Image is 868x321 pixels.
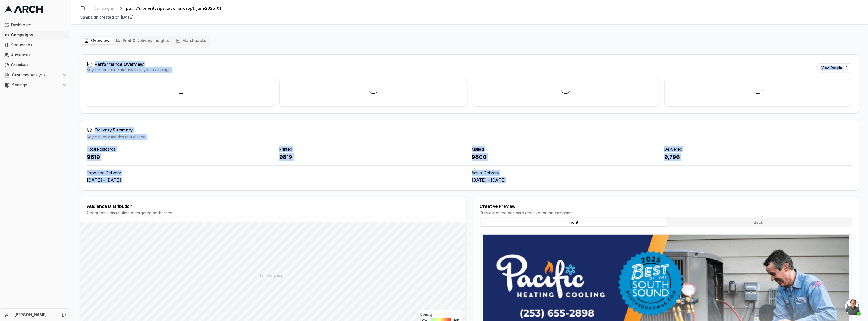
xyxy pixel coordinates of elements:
[172,37,210,44] button: Matchbacks
[2,21,69,29] a: Dashboard
[2,51,69,59] a: Audiences
[11,62,66,68] span: Creatives
[472,170,852,176] div: Actual Delivery
[421,312,459,317] div: Density
[91,4,116,12] a: Campaigns
[845,299,861,315] a: Open chat
[11,42,66,48] span: Sequences
[480,210,852,216] div: Preview of the postcard creative for this campaign
[279,153,467,161] div: 9819
[2,71,69,79] button: Customer Analysis
[126,6,221,11] span: ptu_179_priorityzips_tacoma_drop1_june2025_01
[279,146,467,152] div: Printed
[818,63,852,72] button: View Details
[666,218,851,226] button: Back
[664,153,852,161] div: 9,796
[11,22,66,28] span: Dashboard
[60,311,68,319] button: Log out
[87,61,171,67] div: Performance Overview
[664,146,852,152] div: Delivered
[481,218,666,226] button: Front
[87,153,275,161] div: 9819
[12,72,60,78] span: Customer Analysis
[2,41,69,49] a: Sequences
[11,52,66,58] span: Audiences
[87,134,852,140] div: Key delivery metrics at a glance
[12,82,60,88] span: Settings
[81,37,113,44] button: Overview
[472,177,852,183] div: [DATE] - [DATE]
[87,67,171,73] div: Key performance metrics from your campaign
[2,31,69,39] a: Campaigns
[113,37,172,44] button: Print & Delivery Insights
[11,32,66,38] span: Campaigns
[472,146,660,152] div: Mailed
[2,61,69,69] a: Creatives
[87,177,467,183] div: [DATE] - [DATE]
[472,153,660,161] div: 9800
[80,14,859,20] div: Campaign created on [DATE]
[87,127,852,133] div: Delivery Summary
[87,210,459,216] div: Geographic distribution of targeted addresses
[87,170,467,176] div: Expected Delivery
[2,81,69,89] button: Settings
[480,204,852,208] div: Creative Preview
[94,6,114,11] span: Campaigns
[87,146,275,152] div: Total Postcards
[14,312,56,318] a: [PERSON_NAME]
[91,4,221,12] nav: breadcrumb
[87,204,459,208] div: Audience Distribution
